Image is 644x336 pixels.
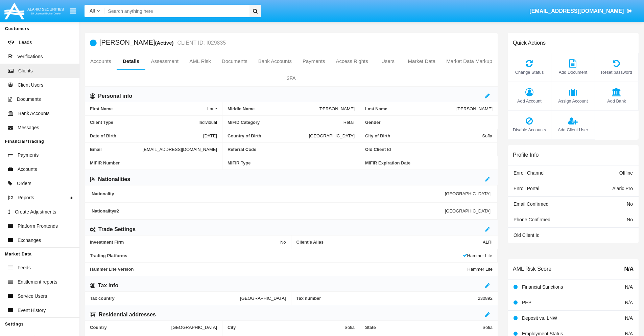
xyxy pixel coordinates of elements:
[522,284,563,290] span: Financial Sanctions
[15,208,56,216] span: Create Adjustments
[207,106,217,111] span: Lane
[318,106,355,111] span: [PERSON_NAME]
[143,147,217,152] span: [EMAIL_ADDRESS][DOMAIN_NAME]
[85,7,105,15] a: All
[228,325,344,330] span: City
[92,191,445,196] span: Nationality
[3,1,65,21] img: Logo image
[296,296,478,301] span: Tax number
[456,106,493,111] span: [PERSON_NAME]
[85,70,498,86] a: 2FA
[98,282,118,289] h6: Tax info
[482,133,492,138] span: Sofia
[463,253,492,258] span: Hammer Lite
[612,186,633,191] span: Alaric Pro
[17,53,43,60] span: Verifications
[445,191,491,196] span: [GEOGRAPHIC_DATA]
[176,40,226,46] small: CLIENT ID: I029835
[99,311,156,318] h6: Residential addresses
[555,127,591,133] span: Add Client User
[98,226,136,233] h6: Trade Settings
[511,127,548,133] span: Disable Accounts
[99,39,226,47] h5: [PERSON_NAME]
[331,53,374,69] a: Access Rights
[522,315,557,321] span: Deposit vs. LNW
[228,147,355,152] span: Referral Code
[18,278,57,286] span: Entitlement reports
[90,147,143,152] span: Email
[240,296,286,301] span: [GEOGRAPHIC_DATA]
[514,201,548,207] span: Email Confirmed
[90,106,207,111] span: First Name
[18,67,33,74] span: Clients
[511,69,548,75] span: Change Status
[90,8,95,14] span: All
[513,152,539,158] h6: Profile Info
[18,264,31,271] span: Feeds
[90,133,203,138] span: Date of Birth
[514,232,540,238] span: Old Client Id
[625,300,633,305] span: N/A
[92,208,445,214] span: Nationality #2
[171,325,217,330] span: [GEOGRAPHIC_DATA]
[365,120,493,125] span: Gender
[441,53,498,69] a: Market Data Markup
[522,300,531,305] span: PEP
[90,240,280,245] span: Investment Firm
[296,240,483,245] span: Client’s Alias
[228,106,318,111] span: Middle Name
[619,170,633,176] span: Offline
[85,53,117,69] a: Accounts
[98,92,132,100] h6: Personal info
[514,217,550,222] span: Phone Confirmed
[228,120,343,125] span: MiFID Category
[90,120,198,125] span: Client Type
[526,2,636,21] a: [EMAIL_ADDRESS][DOMAIN_NAME]
[365,106,456,111] span: Last Name
[203,133,217,138] span: [DATE]
[90,160,217,165] span: MiFIR Number
[343,120,355,125] span: Retail
[17,180,31,187] span: Orders
[198,120,217,125] span: Individual
[625,315,633,321] span: N/A
[627,201,633,207] span: No
[627,217,633,222] span: No
[529,8,624,14] span: [EMAIL_ADDRESS][DOMAIN_NAME]
[18,152,39,159] span: Payments
[365,325,482,330] span: State
[514,170,545,176] span: Enroll Channel
[18,194,34,201] span: Reports
[228,160,355,165] span: MiFIR Type
[18,293,47,300] span: Service Users
[514,186,539,191] span: Enroll Portal
[598,98,635,104] span: Add Bank
[18,166,37,173] span: Accounts
[624,265,634,273] span: N/A
[90,296,240,301] span: Tax country
[483,240,493,245] span: ALRI
[374,53,403,69] a: Users
[513,40,546,46] h6: Quick Actions
[155,39,175,47] div: (Active)
[478,296,493,301] span: 230892
[555,69,591,75] span: Add Document
[117,53,146,69] a: Details
[598,69,635,75] span: Reset password
[513,266,551,272] h6: AML Risk Score
[445,208,491,214] span: [GEOGRAPHIC_DATA]
[19,39,32,46] span: Leads
[228,133,309,138] span: Country of Birth
[253,53,297,69] a: Bank Accounts
[344,325,355,330] span: Sofia
[18,82,43,89] span: Client Users
[402,53,441,69] a: Market Data
[468,267,493,272] span: Hammer Lite
[309,133,355,138] span: [GEOGRAPHIC_DATA]
[365,160,493,165] span: MiFIR Expiration Date
[90,325,171,330] span: Country
[17,96,41,103] span: Documents
[90,267,468,272] span: Hammer Lite Version
[555,98,591,104] span: Assign Account
[184,53,216,69] a: AML Risk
